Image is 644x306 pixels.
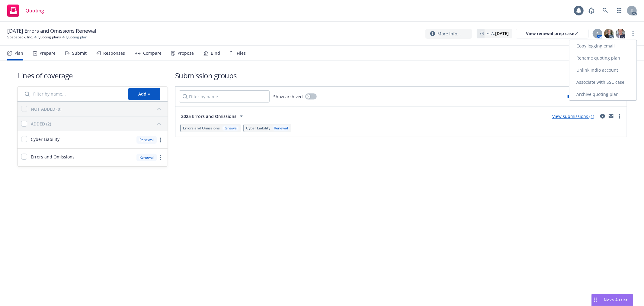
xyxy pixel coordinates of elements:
[31,119,164,129] button: ADDED (2)
[599,112,606,120] a: circleInformation
[607,112,615,120] a: mail
[596,31,599,37] span: S
[630,30,637,37] a: more
[31,121,51,127] div: ADDED (2)
[136,154,157,161] div: Renewal
[246,125,270,131] span: Cyber Liability
[183,125,220,131] span: Errors and Omissions
[585,5,598,17] a: Report a Bug
[103,51,125,56] div: Responses
[568,94,595,99] div: Limits added
[136,136,157,144] div: Renewal
[157,136,164,144] a: more
[25,8,44,13] span: Quoting
[38,34,61,40] a: Quoting plans
[592,294,599,306] div: Drag to move
[569,76,637,88] a: Associate with SSC case
[425,29,472,39] button: More info...
[604,29,614,38] img: photo
[273,93,303,100] span: Show archived
[72,51,87,56] div: Submit
[66,34,87,40] span: Quoting plan
[21,88,125,100] input: Filter by name...
[143,51,162,56] div: Compare
[569,88,637,100] a: Archive quoting plan
[138,88,150,100] div: Add
[181,113,236,119] span: 2025 Errors and Omissions
[179,90,270,103] input: Filter by name...
[591,294,633,306] button: Nova Assist
[599,5,611,17] a: Search
[604,297,628,302] span: Nova Assist
[616,112,623,120] a: more
[40,51,56,56] div: Prepare
[31,136,59,142] span: Cyber Liability
[14,51,23,56] div: Plan
[175,70,627,80] h1: Submission groups
[552,113,594,119] a: View submissions (1)
[5,2,46,19] a: Quoting
[222,125,239,131] div: Renewal
[128,88,160,100] button: Add
[273,125,289,131] div: Renewal
[569,40,637,52] a: Copy logging email
[237,51,246,56] div: Files
[211,51,220,56] div: Bind
[7,27,96,34] span: [DATE] Errors and Omissions Renewal
[157,154,164,161] a: more
[516,29,588,38] a: View renewal prep case
[179,110,247,122] button: 2025 Errors and Omissions
[495,31,509,36] strong: [DATE]
[569,64,637,76] a: Unlink Indio account
[7,34,33,40] a: Spaceback, Inc.
[178,51,194,56] div: Propose
[17,70,168,80] h1: Lines of coverage
[437,31,461,37] span: More info...
[526,29,578,38] div: View renewal prep case
[616,29,625,38] img: photo
[486,30,509,37] span: ETA :
[569,52,637,64] a: Rename quoting plan
[613,5,625,17] a: Switch app
[31,106,61,112] div: NOT ADDED (0)
[31,104,164,114] button: NOT ADDED (0)
[31,154,75,160] span: Errors and Omissions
